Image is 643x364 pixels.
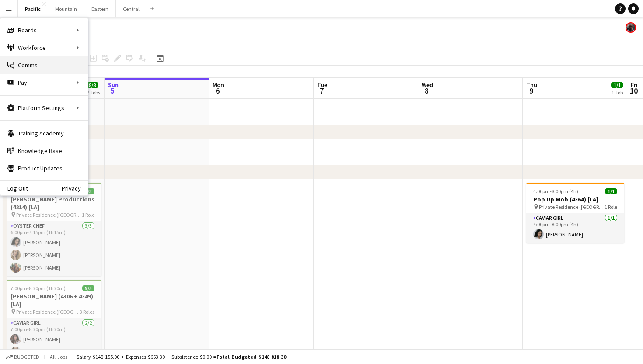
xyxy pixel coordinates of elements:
[213,81,224,89] span: Mon
[48,354,69,360] span: All jobs
[526,213,624,243] app-card-role: Caviar Girl1/14:00pm-8:00pm (4h)[PERSON_NAME]
[87,89,100,96] div: 2 Jobs
[0,99,88,117] div: Platform Settings
[3,183,101,276] app-job-card: 6:00pm-7:15pm (1h15m)3/3[PERSON_NAME] Productions (4214) [LA] Private Residence ([GEOGRAPHIC_DATA...
[0,56,88,74] a: Comms
[526,195,624,203] h3: Pop Up Mob (4364) [LA]
[629,86,638,96] span: 10
[0,39,88,56] div: Workforce
[605,188,617,194] span: 1/1
[107,86,119,96] span: 5
[0,159,88,177] a: Product Updates
[3,221,101,276] app-card-role: Oyster Chef3/36:00pm-7:15pm (1h15m)[PERSON_NAME][PERSON_NAME][PERSON_NAME]
[631,81,638,89] span: Fri
[116,0,147,17] button: Central
[108,81,119,89] span: Sun
[420,86,433,96] span: 8
[0,74,88,91] div: Pay
[10,285,66,291] span: 7:00pm-8:30pm (1h30m)
[3,318,101,361] app-card-role: Caviar Girl2/27:00pm-8:30pm (1h30m)[PERSON_NAME][PERSON_NAME]
[526,81,537,89] span: Thu
[62,185,88,192] a: Privacy
[316,86,327,96] span: 7
[211,86,224,96] span: 6
[82,211,94,218] span: 1 Role
[539,204,605,210] span: Private Residence ([GEOGRAPHIC_DATA], [GEOGRAPHIC_DATA])
[612,89,623,96] div: 1 Job
[80,309,94,315] span: 3 Roles
[3,292,101,308] h3: [PERSON_NAME] (4306 + 4349) [LA]
[84,0,116,17] button: Eastern
[14,354,39,360] span: Budgeted
[422,81,433,89] span: Wed
[86,82,98,88] span: 8/8
[82,285,94,291] span: 5/5
[0,21,88,39] div: Boards
[0,142,88,159] a: Knowledge Base
[48,0,84,17] button: Mountain
[77,354,286,360] div: Salary $148 155.00 + Expenses $663.30 + Subsistence $0.00 =
[18,0,48,17] button: Pacific
[16,211,82,218] span: Private Residence ([GEOGRAPHIC_DATA], [GEOGRAPHIC_DATA])
[611,82,623,88] span: 1/1
[4,352,41,362] button: Budgeted
[3,195,101,211] h3: [PERSON_NAME] Productions (4214) [LA]
[526,183,624,243] app-job-card: 4:00pm-8:00pm (4h)1/1Pop Up Mob (4364) [LA] Private Residence ([GEOGRAPHIC_DATA], [GEOGRAPHIC_DAT...
[626,22,636,33] app-user-avatar: Jeremiah Bell
[216,354,286,360] span: Total Budgeted $148 818.30
[605,204,617,210] span: 1 Role
[0,185,28,192] a: Log Out
[0,125,88,142] a: Training Academy
[525,86,537,96] span: 9
[533,188,578,194] span: 4:00pm-8:00pm (4h)
[16,309,80,315] span: Private Residence ([GEOGRAPHIC_DATA], [GEOGRAPHIC_DATA])
[317,81,327,89] span: Tue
